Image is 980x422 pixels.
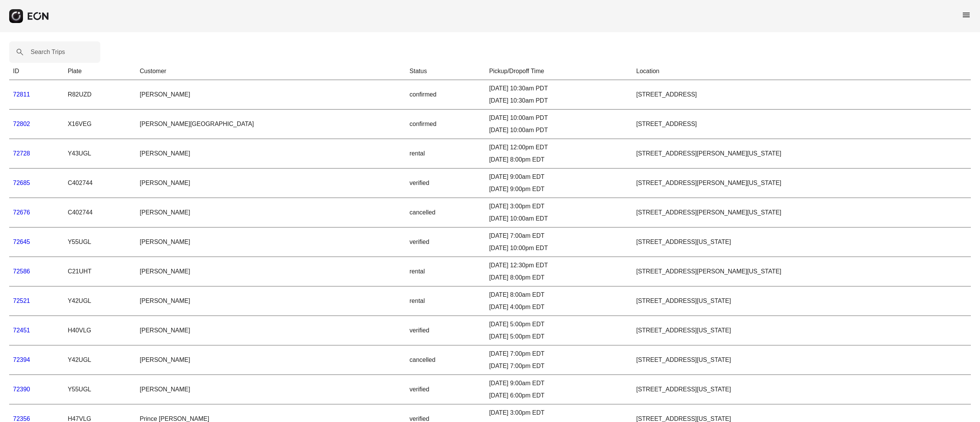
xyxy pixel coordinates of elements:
[13,239,30,245] a: 72645
[13,357,30,363] a: 72394
[136,345,406,375] td: [PERSON_NAME]
[489,84,629,93] div: [DATE] 10:30am PDT
[64,345,136,375] td: Y42UGL
[64,227,136,257] td: Y55UGL
[489,244,629,253] div: [DATE] 10:00pm EDT
[406,286,485,316] td: rental
[489,172,629,182] div: [DATE] 9:00am EDT
[136,198,406,227] td: [PERSON_NAME]
[632,198,971,227] td: [STREET_ADDRESS][PERSON_NAME][US_STATE]
[632,286,971,316] td: [STREET_ADDRESS][US_STATE]
[489,113,629,123] div: [DATE] 10:00am PDT
[136,286,406,316] td: [PERSON_NAME]
[489,290,629,299] div: [DATE] 8:00am EDT
[13,268,30,275] a: 72586
[13,209,30,216] a: 72676
[136,168,406,198] td: [PERSON_NAME]
[406,227,485,257] td: verified
[136,139,406,168] td: [PERSON_NAME]
[406,316,485,345] td: verified
[406,63,485,80] th: Status
[489,349,629,358] div: [DATE] 7:00pm EDT
[489,231,629,240] div: [DATE] 7:00am EDT
[632,110,971,139] td: [STREET_ADDRESS]
[485,63,632,80] th: Pickup/Dropoff Time
[632,345,971,375] td: [STREET_ADDRESS][US_STATE]
[632,227,971,257] td: [STREET_ADDRESS][US_STATE]
[489,408,629,417] div: [DATE] 3:00pm EDT
[632,257,971,286] td: [STREET_ADDRESS][PERSON_NAME][US_STATE]
[489,303,629,312] div: [DATE] 4:00pm EDT
[632,80,971,110] td: [STREET_ADDRESS]
[489,214,629,223] div: [DATE] 10:00am EDT
[489,261,629,270] div: [DATE] 12:30pm EDT
[406,110,485,139] td: confirmed
[136,375,406,404] td: [PERSON_NAME]
[489,332,629,341] div: [DATE] 5:00pm EDT
[64,286,136,316] td: Y42UGL
[489,320,629,329] div: [DATE] 5:00pm EDT
[64,198,136,227] td: C402744
[64,80,136,110] td: R82UZD
[64,375,136,404] td: Y55UGL
[632,168,971,198] td: [STREET_ADDRESS][PERSON_NAME][US_STATE]
[64,257,136,286] td: C21UHT
[64,168,136,198] td: C402744
[64,63,136,80] th: Plate
[489,391,629,400] div: [DATE] 6:00pm EDT
[13,327,30,334] a: 72451
[13,415,30,422] a: 72356
[64,139,136,168] td: Y43UGL
[31,47,65,57] label: Search Trips
[962,10,971,20] span: menu
[489,143,629,152] div: [DATE] 12:00pm EDT
[136,316,406,345] td: [PERSON_NAME]
[13,180,30,186] a: 72685
[406,198,485,227] td: cancelled
[136,110,406,139] td: [PERSON_NAME][GEOGRAPHIC_DATA]
[406,257,485,286] td: rental
[489,273,629,282] div: [DATE] 8:00pm EDT
[489,126,629,135] div: [DATE] 10:00am PDT
[489,96,629,105] div: [DATE] 10:30am PDT
[13,386,30,393] a: 72390
[64,316,136,345] td: H40VLG
[406,345,485,375] td: cancelled
[406,80,485,110] td: confirmed
[13,150,30,157] a: 72728
[406,168,485,198] td: verified
[489,361,629,371] div: [DATE] 7:00pm EDT
[489,155,629,164] div: [DATE] 8:00pm EDT
[13,91,30,98] a: 72811
[406,375,485,404] td: verified
[632,316,971,345] td: [STREET_ADDRESS][US_STATE]
[632,375,971,404] td: [STREET_ADDRESS][US_STATE]
[632,63,971,80] th: Location
[632,139,971,168] td: [STREET_ADDRESS][PERSON_NAME][US_STATE]
[406,139,485,168] td: rental
[489,202,629,211] div: [DATE] 3:00pm EDT
[136,63,406,80] th: Customer
[489,379,629,388] div: [DATE] 9:00am EDT
[64,110,136,139] td: X16VEG
[13,298,30,304] a: 72521
[489,185,629,194] div: [DATE] 9:00pm EDT
[136,80,406,110] td: [PERSON_NAME]
[13,121,30,127] a: 72802
[136,257,406,286] td: [PERSON_NAME]
[9,63,64,80] th: ID
[136,227,406,257] td: [PERSON_NAME]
